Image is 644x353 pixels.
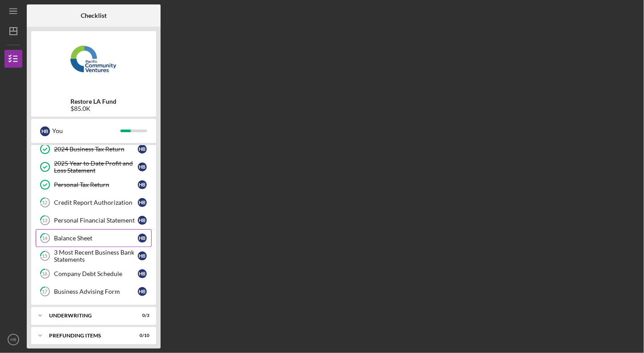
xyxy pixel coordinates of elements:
div: 0 / 3 [133,313,149,318]
div: H B [138,180,147,189]
img: Product logo [31,36,156,89]
a: 16Company Debt ScheduleHB [36,265,152,283]
div: H B [138,162,147,171]
text: HB [10,337,16,342]
div: H B [138,252,147,260]
div: $85.0K [71,105,117,112]
div: Personal Tax Return [54,181,138,188]
div: Personal Financial Statement [54,217,138,224]
tspan: 12 [42,200,48,206]
a: 2024 Business Tax ReturnHB [36,140,152,158]
div: H B [138,145,147,154]
div: H B [40,126,50,136]
tspan: 13 [42,218,48,223]
tspan: 16 [42,271,48,277]
a: 13Personal Financial StatementHB [36,211,152,229]
div: 3 Most Recent Business Bank Statements [54,249,138,263]
div: H B [138,269,147,278]
b: Restore LA Fund [71,98,117,105]
div: 2024 Business Tax Return [54,146,138,153]
div: Business Advising Form [54,288,138,295]
a: Personal Tax ReturnHB [36,176,152,194]
a: 17Business Advising FormHB [36,283,152,300]
div: You [52,123,120,138]
tspan: 15 [42,253,48,259]
div: Prefunding Items [49,333,127,338]
div: Company Debt Schedule [54,270,138,277]
div: H B [138,198,147,207]
tspan: 14 [42,235,48,241]
a: 2025 Year to Date Profit and Loss StatementHB [36,158,152,176]
div: H B [138,234,147,243]
button: HB [4,331,22,349]
div: Credit Report Authorization [54,199,138,206]
a: 12Credit Report AuthorizationHB [36,194,152,211]
tspan: 17 [42,289,48,295]
div: 0 / 10 [133,333,149,338]
div: Underwriting [49,313,127,318]
a: 14Balance SheetHB [36,229,152,247]
div: 2025 Year to Date Profit and Loss Statement [54,160,138,174]
div: Balance Sheet [54,235,138,242]
b: Checklist [81,12,107,19]
a: 153 Most Recent Business Bank StatementsHB [36,247,152,265]
div: H B [138,216,147,225]
div: H B [138,287,147,296]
